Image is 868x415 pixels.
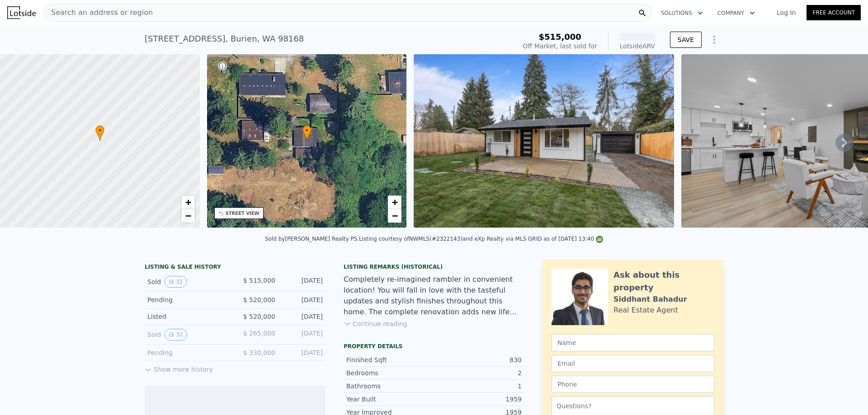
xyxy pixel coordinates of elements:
div: Listing courtesy of NWMLS (#2322143) and eXp Realty via MLS GRID as of [DATE] 13:40 [359,236,603,242]
div: Listing Remarks (Historical) [344,263,524,270]
span: + [392,196,398,208]
div: Siddhant Bahadur [613,294,687,305]
div: Sold [147,329,228,340]
div: Listed [147,312,228,321]
div: Lotside ARV [619,42,656,51]
a: Zoom out [388,209,401,223]
div: 1 [434,382,522,391]
button: Solutions [654,5,710,21]
span: • [95,126,104,135]
img: NWMLS Logo [596,236,603,243]
div: [DATE] [283,295,323,304]
div: Off Market, last sold for [523,42,597,51]
span: $ 520,000 [243,313,275,320]
button: Continue reading [344,319,407,328]
a: Zoom in [181,196,195,209]
span: − [185,210,191,221]
span: + [185,196,191,208]
button: Show more history [145,361,213,374]
div: Ask about this property [613,269,714,294]
div: LISTING & SALE HISTORY [145,263,325,272]
div: [DATE] [283,329,323,340]
span: • [302,126,311,135]
span: Search an address or region [44,7,153,18]
div: 830 [434,355,522,364]
div: [STREET_ADDRESS] , Burien , WA 98168 [145,33,304,45]
button: SAVE [670,32,702,48]
a: Free Account [807,5,861,20]
div: Finished Sqft [346,355,434,364]
span: $ 515,000 [243,277,275,284]
div: Pending [147,295,228,304]
img: Lotside [7,6,36,19]
div: Sold [147,276,228,288]
div: Year Built [346,395,434,404]
div: Pending [147,348,228,357]
div: Sold by [PERSON_NAME] Realty PS . [265,236,359,242]
span: $ 265,000 [243,330,275,337]
div: 1959 [434,395,522,404]
a: Zoom out [181,209,195,223]
img: Sale: 119694063 Parcel: 97569889 [414,54,674,228]
span: $515,000 [538,32,581,42]
button: Company [710,5,762,21]
div: • [302,125,311,141]
input: Name [552,334,714,351]
span: $ 520,000 [243,296,275,303]
a: Zoom in [388,196,401,209]
div: Real Estate Agent [613,305,678,316]
a: Log In [766,8,807,17]
div: [DATE] [283,276,323,288]
span: $ 330,000 [243,349,275,356]
div: • [95,125,104,141]
div: Property details [344,343,524,350]
div: [DATE] [283,312,323,321]
div: Completely re-imagined rambler in convenient location! You will fall in love with the tasteful up... [344,274,524,317]
div: 2 [434,368,522,378]
input: Phone [552,376,714,393]
button: View historical data [165,276,187,288]
div: STREET VIEW [226,210,259,217]
button: View historical data [165,329,187,340]
input: Email [552,355,714,372]
button: Show Options [705,31,723,49]
div: Bathrooms [346,382,434,391]
div: Bedrooms [346,368,434,378]
div: [DATE] [283,348,323,357]
span: − [392,210,398,221]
